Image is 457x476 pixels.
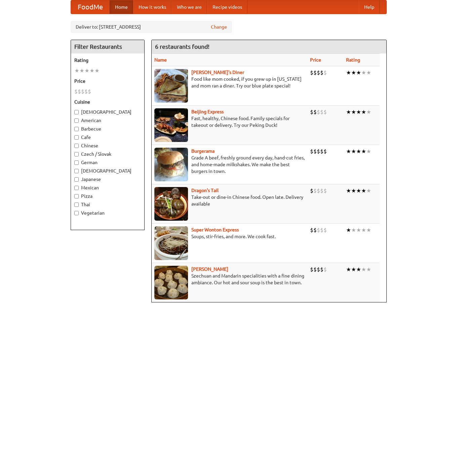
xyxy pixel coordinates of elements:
[191,188,219,193] b: Dragon's Tail
[320,108,323,116] li: $
[323,187,327,194] li: $
[346,226,351,234] li: ★
[74,176,141,183] label: Japanese
[356,266,361,273] li: ★
[310,148,313,155] li: $
[317,69,320,76] li: $
[191,227,239,232] a: Super Wonton Express
[74,125,141,132] label: Barbecue
[172,0,207,14] a: Who we are
[74,144,79,148] input: Chinese
[154,76,305,89] p: Food like mom cooked, if you grew up in [US_STATE] and mom ran a diner. Try our blue plate special!
[310,69,313,76] li: $
[346,266,351,273] li: ★
[154,69,188,103] img: sallys.jpg
[191,109,224,114] a: Beijing Express
[361,148,366,155] li: ★
[323,69,327,76] li: $
[310,108,313,116] li: $
[154,233,305,240] p: Soups, stir-fries, and more. We cook fast.
[74,117,141,124] label: American
[74,99,141,105] h5: Cuisine
[313,148,317,155] li: $
[320,69,323,76] li: $
[154,108,188,142] img: beijing.jpg
[74,109,141,115] label: [DEMOGRAPHIC_DATA]
[84,67,89,74] li: ★
[78,88,81,95] li: $
[361,266,366,273] li: ★
[366,266,371,273] li: ★
[154,272,305,286] p: Szechuan and Mandarin specialities with a fine dining ambiance. Our hot and sour soup is the best...
[346,108,351,116] li: ★
[74,186,79,190] input: Mexican
[74,135,79,140] input: Cafe
[320,226,323,234] li: $
[74,210,141,216] label: Vegetarian
[346,187,351,194] li: ★
[361,108,366,116] li: ★
[346,57,360,63] a: Rating
[356,148,361,155] li: ★
[351,187,356,194] li: ★
[346,69,351,76] li: ★
[317,187,320,194] li: $
[74,152,79,156] input: Czech / Slovak
[317,108,320,116] li: $
[207,0,247,14] a: Recipe videos
[361,226,366,234] li: ★
[351,226,356,234] li: ★
[74,67,79,74] li: ★
[74,194,79,198] input: Pizza
[154,226,188,260] img: superwonton.jpg
[74,169,79,173] input: [DEMOGRAPHIC_DATA]
[313,266,317,273] li: $
[74,134,141,141] label: Cafe
[74,78,141,84] h5: Price
[351,266,356,273] li: ★
[191,70,244,75] b: [PERSON_NAME]'s Diner
[154,154,305,175] p: Grade A beef, freshly ground every day, hand-cut fries, and home-made milkshakes. We make the bes...
[323,226,327,234] li: $
[74,151,141,157] label: Czech / Slovak
[155,43,210,50] ng-pluralize: 6 restaurants found!
[346,148,351,155] li: ★
[71,40,144,53] h4: Filter Restaurants
[317,226,320,234] li: $
[323,266,327,273] li: $
[191,148,215,154] a: Burgerama
[79,67,84,74] li: ★
[74,211,79,215] input: Vegetarian
[320,148,323,155] li: $
[313,187,317,194] li: $
[191,266,228,272] a: [PERSON_NAME]
[71,21,232,33] div: Deliver to: [STREET_ADDRESS]
[366,69,371,76] li: ★
[320,266,323,273] li: $
[356,69,361,76] li: ★
[154,266,188,299] img: shandong.jpg
[89,67,94,74] li: ★
[74,184,141,191] label: Mexican
[74,160,79,165] input: German
[366,187,371,194] li: ★
[71,0,110,14] a: FoodMe
[74,88,78,95] li: $
[74,177,79,182] input: Japanese
[310,57,321,63] a: Price
[94,67,100,74] li: ★
[351,108,356,116] li: ★
[74,127,79,131] input: Barbecue
[81,88,84,95] li: $
[154,148,188,181] img: burgerama.jpg
[356,226,361,234] li: ★
[310,187,313,194] li: $
[313,108,317,116] li: $
[211,24,227,30] a: Change
[323,108,327,116] li: $
[356,108,361,116] li: ★
[366,148,371,155] li: ★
